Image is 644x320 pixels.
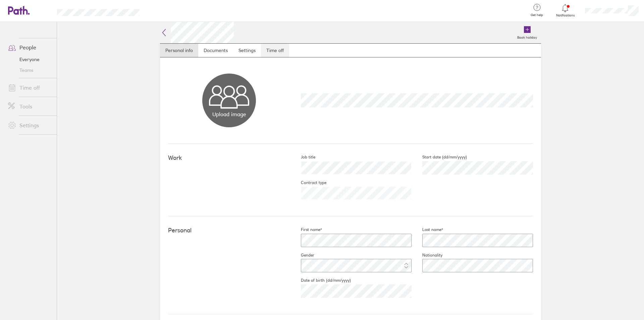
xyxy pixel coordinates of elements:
label: First name* [290,227,322,232]
a: Settings [3,119,57,132]
a: Notifications [554,3,576,17]
label: Contract type [290,180,326,185]
a: People [3,41,57,54]
a: Personal info [160,44,198,57]
a: Time off [3,81,57,94]
a: Book holiday [513,22,541,43]
h4: Work [168,154,290,162]
a: Documents [198,44,233,57]
label: Nationality [412,253,442,258]
a: Time off [261,44,289,57]
span: Notifications [554,13,576,17]
span: Get help [526,13,548,17]
label: Start date (dd/mm/yyyy) [412,154,467,160]
label: Book holiday [513,34,541,40]
a: Settings [233,44,261,57]
label: Date of birth (dd/mm/yyyy) [290,278,351,283]
label: Last name* [412,227,443,232]
a: Everyone [3,54,57,65]
a: Tools [3,100,57,113]
a: Teams [3,65,57,76]
label: Gender [290,253,314,258]
h4: Personal [168,227,290,234]
label: Job title [290,154,315,160]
